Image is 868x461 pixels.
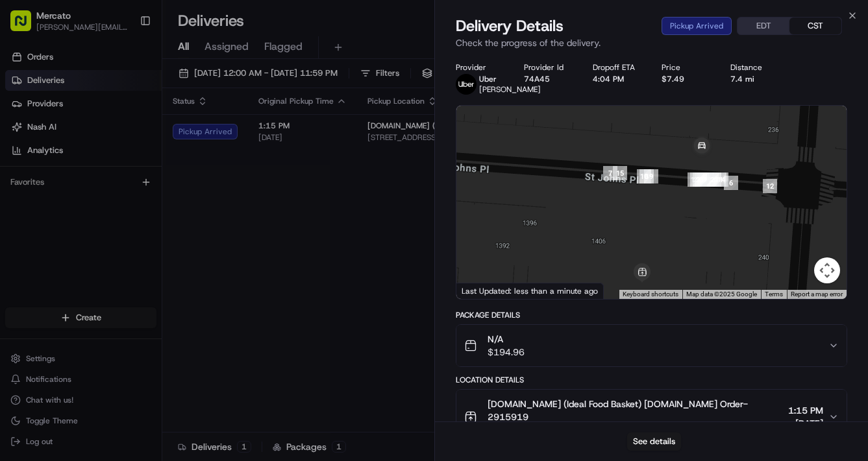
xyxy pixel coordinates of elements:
[456,390,847,444] button: [DOMAIN_NAME] (Ideal Food Basket) [DOMAIN_NAME] Order-29159191:15 PM[DATE]
[644,169,658,183] div: 9
[456,325,847,366] button: N/A$194.96
[456,74,477,95] img: uber-new-logo.jpeg
[730,62,778,73] div: Distance
[456,375,848,385] div: Location Details
[13,272,23,283] div: 📗
[662,62,710,73] div: Price
[460,282,502,299] img: Google
[788,417,823,430] span: [DATE]
[707,172,721,187] div: 21
[456,62,504,73] div: Provider
[44,207,213,220] div: Start new chat
[603,166,617,180] div: 7
[690,172,704,187] div: 22
[593,74,641,84] div: 4:04 PM
[662,74,710,84] div: $7.49
[123,271,208,284] span: API Documentation
[627,432,681,451] button: See details
[456,283,604,299] div: Last Updated: less than a minute ago
[524,62,572,73] div: Provider Id
[488,333,525,346] span: N/A
[524,74,550,84] button: 74A45
[105,266,214,289] a: 💻API Documentation
[791,290,843,298] a: Report a map error
[456,310,848,320] div: Package Details
[44,220,164,230] div: We're available if you need us!
[688,172,702,187] div: 16
[789,18,841,34] button: CST
[488,346,525,359] span: $194.96
[34,167,214,180] input: Clear
[788,404,823,417] span: 1:15 PM
[129,303,157,313] span: Pylon
[613,166,627,180] div: 15
[814,257,840,283] button: Map camera controls
[763,179,777,193] div: 12
[456,36,848,49] p: Check the progress of the delivery.
[637,169,651,183] div: 10
[765,290,783,298] a: Terms (opens in new tab)
[92,302,157,313] a: Powered byPylon
[460,282,502,299] a: Open this area in Google Maps (opens a new window)
[8,266,105,289] a: 📗Knowledge Base
[730,74,778,84] div: 7.4 mi
[13,96,39,122] img: Nash
[13,207,36,230] img: 1736555255976-a54dd68f-1ca7-489b-9aae-adbdc363a1c4
[13,135,236,156] p: Welcome 👋
[593,62,641,73] div: Dropoff ETA
[738,18,789,34] button: EDT
[456,16,564,36] span: Delivery Details
[488,397,784,423] span: [DOMAIN_NAME] (Ideal Food Basket) [DOMAIN_NAME] Order-2915919
[479,84,541,95] span: [PERSON_NAME]
[110,272,120,283] div: 💻
[724,176,738,190] div: 6
[221,211,236,226] button: Start new chat
[686,290,757,298] span: Map data ©2025 Google
[693,172,707,187] div: 23
[623,290,678,299] button: Keyboard shortcuts
[714,172,728,187] div: 14
[479,74,497,84] span: Uber
[26,271,99,284] span: Knowledge Base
